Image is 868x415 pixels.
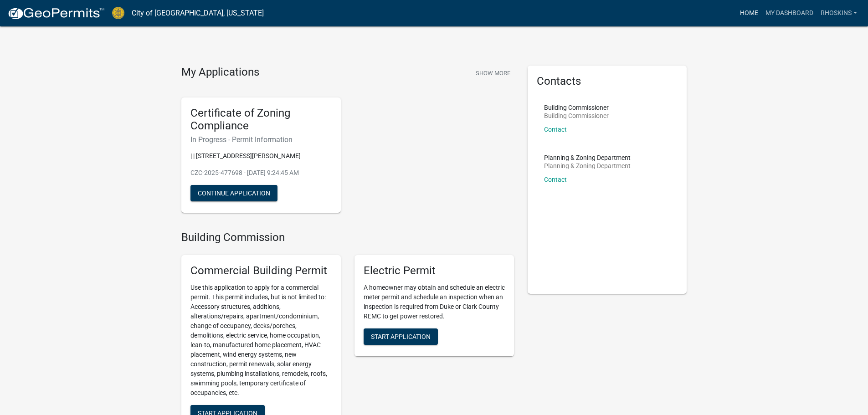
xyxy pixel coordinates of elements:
[190,135,332,144] h6: In Progress - Permit Information
[364,264,505,277] h5: Electric Permit
[181,231,514,244] h4: Building Commission
[544,104,609,111] p: Building Commissioner
[544,154,631,161] p: Planning & Zoning Department
[190,264,332,277] h5: Commercial Building Permit
[364,283,505,321] p: A homeowner may obtain and schedule an electric meter permit and schedule an inspection when an i...
[112,7,124,19] img: City of Jeffersonville, Indiana
[762,5,817,22] a: My Dashboard
[371,333,431,340] span: Start Application
[364,328,438,345] button: Start Application
[132,5,264,21] a: City of [GEOGRAPHIC_DATA], [US_STATE]
[181,66,259,79] h4: My Applications
[544,176,567,183] a: Contact
[472,66,514,81] button: Show More
[190,283,332,398] p: Use this application to apply for a commercial permit. This permit includes, but is not limited t...
[544,163,631,169] p: Planning & Zoning Department
[544,113,609,119] p: Building Commissioner
[190,185,277,201] button: Continue Application
[537,75,678,88] h5: Contacts
[736,5,762,22] a: Home
[817,5,861,22] a: rhoskins
[190,107,332,133] h5: Certificate of Zoning Compliance
[544,126,567,133] a: Contact
[190,151,332,161] p: | | [STREET_ADDRESS][PERSON_NAME]
[190,168,332,178] p: CZC-2025-477698 - [DATE] 9:24:45 AM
